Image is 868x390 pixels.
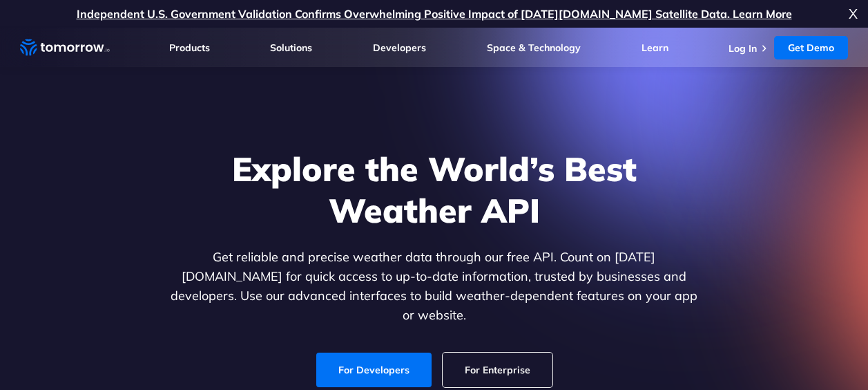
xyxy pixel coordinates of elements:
[487,41,581,54] a: Space & Technology
[443,353,552,387] a: For Enterprise
[642,41,668,54] a: Learn
[729,42,757,55] a: Log In
[77,7,792,21] a: Independent U.S. Government Validation Confirms Overwhelming Positive Impact of [DATE][DOMAIN_NAM...
[20,37,110,58] a: Home link
[169,41,210,54] a: Products
[316,353,432,387] a: For Developers
[774,36,848,59] a: Get Demo
[270,41,312,54] a: Solutions
[168,248,701,325] p: Get reliable and precise weather data through our free API. Count on [DATE][DOMAIN_NAME] for quic...
[373,41,426,54] a: Developers
[168,148,701,231] h1: Explore the World’s Best Weather API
